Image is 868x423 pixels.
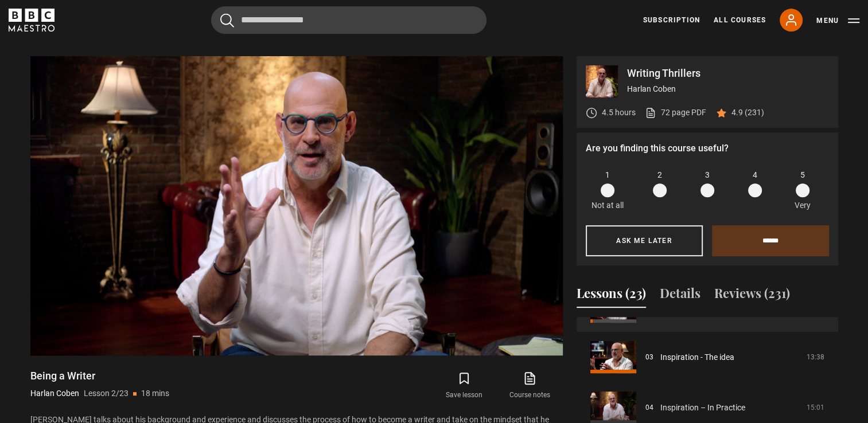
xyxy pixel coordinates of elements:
[602,107,636,119] p: 4.5 hours
[714,15,766,25] a: All Courses
[657,169,662,181] span: 2
[645,107,706,119] a: 72 page PDF
[577,284,646,308] button: Lessons (23)
[30,387,79,399] p: Harlan Coben
[660,402,745,414] a: Inspiration – In Practice
[220,13,234,28] button: Submit the search query
[586,142,829,155] p: Are you finding this course useful?
[141,387,169,399] p: 18 mins
[792,199,814,211] p: Very
[643,15,700,25] a: Subscription
[30,56,563,355] video-js: Video Player
[816,15,859,26] button: Toggle navigation
[800,169,805,181] span: 5
[660,284,700,308] button: Details
[30,369,169,383] h1: Being a Writer
[753,169,757,181] span: 4
[605,169,610,181] span: 1
[497,369,562,402] a: Course notes
[627,83,829,95] p: Harlan Coben
[431,369,497,402] button: Save lesson
[731,107,764,119] p: 4.9 (231)
[9,9,55,32] svg: BBC Maestro
[84,387,129,399] p: Lesson 2/23
[586,225,703,256] button: Ask me later
[211,6,486,34] input: Search
[714,284,790,308] button: Reviews (231)
[705,169,710,181] span: 3
[591,199,624,211] p: Not at all
[627,68,829,79] p: Writing Thrillers
[660,351,734,363] a: Inspiration - The idea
